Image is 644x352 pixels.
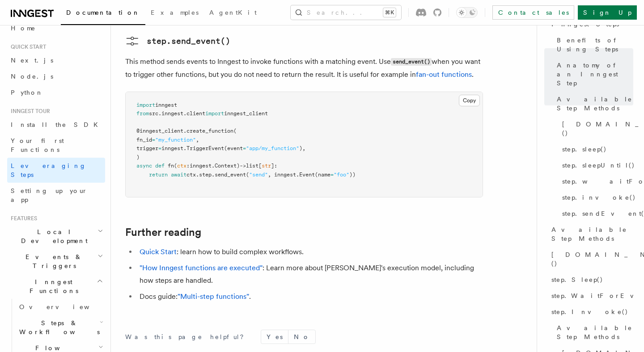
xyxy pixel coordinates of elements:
a: Examples [145,3,204,24]
span: . [212,163,215,169]
span: Inngest Functions [7,277,97,295]
span: Available Step Methods [557,95,633,113]
span: Setting up your app [11,187,88,203]
span: trigger [136,145,158,151]
a: Documentation [61,3,145,25]
button: Yes [261,330,288,344]
a: Sign Up [578,5,637,20]
a: "Multi-step functions" [178,292,249,301]
li: Docs guide: . [137,290,483,303]
pre: step.send_event() [147,35,230,47]
span: inngest [161,110,183,117]
a: Install the SDK [7,117,105,133]
a: "How Inngest functions are executed" [140,264,263,272]
span: . [196,172,199,178]
span: "my_function" [155,137,196,143]
span: Node.js [11,73,53,80]
span: : [274,163,277,169]
a: Python [7,84,105,101]
span: await [171,172,186,178]
a: Quick Start [140,247,177,256]
a: Your first Functions [7,133,105,158]
span: , [196,137,199,143]
span: = [158,145,161,151]
span: = [330,172,334,178]
span: "send" [249,172,268,178]
a: [DOMAIN_NAME]() [548,247,633,272]
span: step.sleep() [562,145,607,154]
span: Quick start [7,43,46,50]
span: . [158,110,161,117]
span: Overview [19,303,111,310]
a: step.invoke() [559,189,633,205]
a: Overview [16,299,105,315]
a: Setting up your app [7,183,105,208]
a: fan-out functions [416,70,472,79]
li: : learn how to build complex workflows. [137,246,483,258]
span: step.sleepUntil() [562,161,635,170]
span: inngest [190,163,212,169]
button: Events & Triggers [7,249,105,274]
span: inngest_client [224,110,268,117]
span: Local Development [7,227,97,245]
span: send_event [215,172,246,178]
span: create_function [186,128,233,134]
span: Home [11,24,36,33]
a: step.send_event() [125,34,230,48]
span: (event [224,145,243,151]
button: Steps & Workflows [16,315,105,340]
span: str [262,163,271,169]
a: step.Invoke() [548,304,633,320]
a: Leveraging Steps [7,158,105,183]
a: Next.js [7,52,105,68]
a: step.sleepUntil() [559,157,633,173]
a: Anatomy of an Inngest Step [553,57,633,91]
span: src [149,110,158,117]
span: fn_id [136,137,152,143]
span: import [136,102,155,108]
button: Inngest Functions [7,274,105,299]
span: "app/my_function" [246,145,299,151]
kbd: ⌘K [383,8,396,17]
span: ] [271,163,274,169]
a: Available Step Methods [553,320,633,345]
span: from [136,110,149,117]
span: ( [174,163,177,169]
span: Documentation [66,9,140,16]
span: = [152,137,155,143]
button: Local Development [7,224,105,249]
span: ctx [177,163,186,169]
span: : [186,163,190,169]
span: Steps & Workflows [16,318,100,336]
span: fn [168,163,174,169]
a: Contact sales [492,5,574,20]
span: AgentKit [209,9,257,16]
a: Available Step Methods [548,222,633,247]
a: Further reading [125,226,201,239]
span: = [243,145,246,151]
span: import [205,110,224,117]
a: AgentKit [204,3,262,24]
span: , inngest. [268,172,299,178]
a: Home [7,20,105,36]
span: "foo" [334,172,349,178]
span: Available Step Methods [551,225,633,243]
span: Your first Functions [11,137,64,153]
span: async [136,163,152,169]
span: Event [299,172,315,178]
a: step.waitForEvent() [559,173,633,189]
span: (name [315,172,330,178]
span: inngest [155,102,177,108]
a: Node.js [7,68,105,84]
button: Toggle dark mode [456,7,478,18]
button: Copy [459,95,480,106]
span: list [246,163,258,169]
a: step.Sleep() [548,272,633,288]
span: Context) [215,163,240,169]
span: )) [349,172,356,178]
span: client [186,110,205,117]
a: step.WaitForEvent() [548,288,633,304]
span: ( [246,172,249,178]
span: TriggerEvent [186,145,224,151]
span: def [155,163,165,169]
